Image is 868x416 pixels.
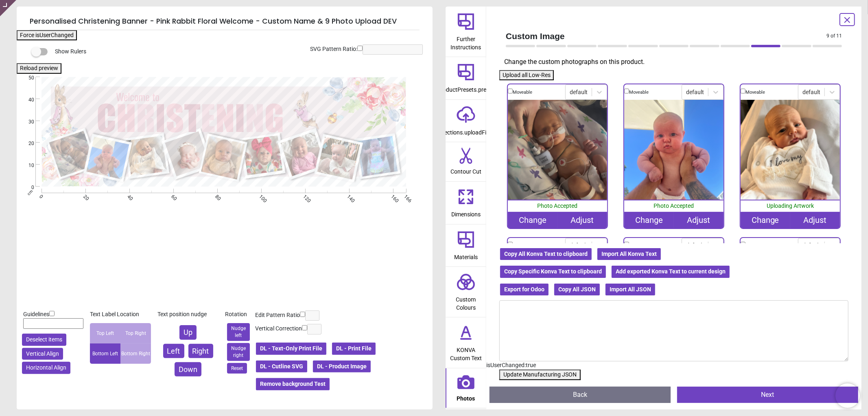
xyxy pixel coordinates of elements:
[499,370,581,380] button: Update Manufacturing JSON
[624,212,674,228] div: Change
[389,194,395,199] span: 160
[611,265,730,279] button: Add exported Konva Text to current design
[741,212,790,228] div: Change
[446,368,486,408] button: Photos
[506,30,826,42] span: Custom Image
[490,387,671,403] button: Back
[677,387,858,403] button: Next
[835,383,860,408] iframe: Brevo live chat
[513,89,532,96] label: Moveable
[17,30,77,41] button: Force isUserChanged
[446,100,486,142] button: sections.uploadFile
[450,164,481,176] span: Contour Cut
[345,194,351,199] span: 140
[214,194,219,199] span: 80
[605,283,656,297] button: Import All JSON
[36,47,433,57] div: Show Rulers
[446,225,486,267] button: Materials
[767,202,814,209] span: Uploading Artwork
[504,57,848,66] p: Change the custom photographs on this product.
[302,194,307,199] span: 120
[508,212,558,228] div: Change
[19,97,34,103] span: 40
[457,391,475,403] span: Photos
[558,212,607,228] div: Adjust
[454,249,478,262] span: Materials
[19,75,34,81] span: 50
[19,119,34,125] span: 30
[654,202,694,209] span: Photo Accepted
[446,142,486,181] button: Contour Cut
[446,7,486,57] button: Further Instructions
[446,342,485,362] span: KONVA Custom Text
[442,125,490,137] span: sections.uploadFile
[17,63,61,74] button: Reload preview
[446,317,486,368] button: KONVA Custom Text
[499,265,607,279] button: Copy Specific Konva Text to clipboard
[486,361,861,370] div: isUserChanged: true
[446,292,485,312] span: Custom Colours
[499,70,554,81] button: Upload all Low-Res
[746,89,765,96] label: Moveable
[82,194,87,199] span: 20
[597,247,662,261] button: Import All Konva Text
[258,194,263,199] span: 100
[19,140,34,147] span: 20
[629,242,649,249] label: Moveable
[553,283,601,297] button: Copy All JSON
[402,194,408,199] span: 166
[446,31,485,51] span: Further Instructions
[30,13,420,30] h5: Personalised Christening Banner - Pink Rabbit Floral Welcome - Custom Name & 9 Photo Upload DEV
[126,194,131,199] span: 40
[451,207,481,219] span: Dimensions
[826,33,842,40] span: 9 of 11
[513,242,532,249] label: Moveable
[790,212,840,228] div: Adjust
[499,283,549,297] button: Export for Odoo
[499,247,593,261] button: Copy All Konva Text to clipboard
[19,184,34,191] span: 0
[538,202,578,209] span: Photo Accepted
[19,162,34,169] span: 10
[170,194,175,199] span: 60
[629,89,649,96] label: Moveable
[38,194,43,199] span: 0
[446,267,486,317] button: Custom Colours
[674,212,724,228] div: Adjust
[310,45,357,53] label: SVG Pattern Ratio:
[438,82,494,94] span: productPresets.preset
[746,242,765,249] label: Moveable
[446,57,486,99] button: productPresets.preset
[446,182,486,224] button: Dimensions
[26,189,34,196] span: cm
